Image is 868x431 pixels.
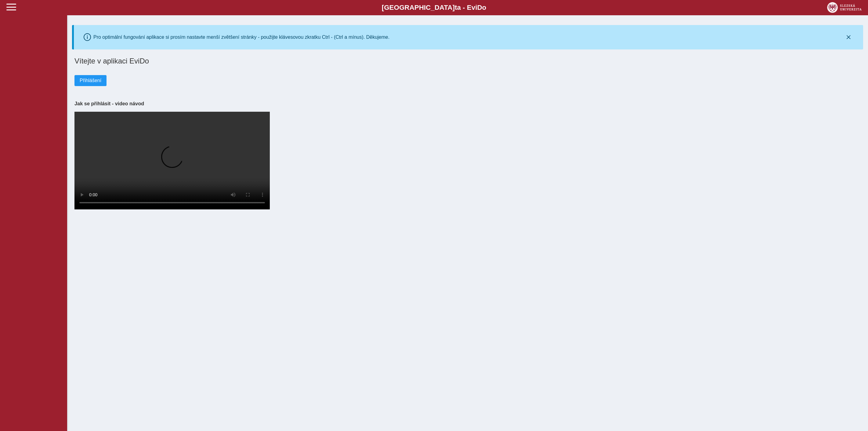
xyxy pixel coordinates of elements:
[80,78,101,83] span: Přihlášení
[74,101,861,107] h3: Jak se přihlásit - video návod
[477,4,482,11] span: D
[74,112,270,209] video: Your browser does not support the video tag.
[482,4,486,11] span: o
[455,4,457,11] span: t
[74,75,107,86] button: Přihlášení
[827,2,862,13] img: logo_web_su.png
[74,57,861,65] h1: Vítejte v aplikaci EviDo
[18,4,850,12] b: [GEOGRAPHIC_DATA] a - Evi
[93,34,389,40] div: Pro optimální fungování aplikace si prosím nastavte menší zvětšení stránky - použijte klávesovou ...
